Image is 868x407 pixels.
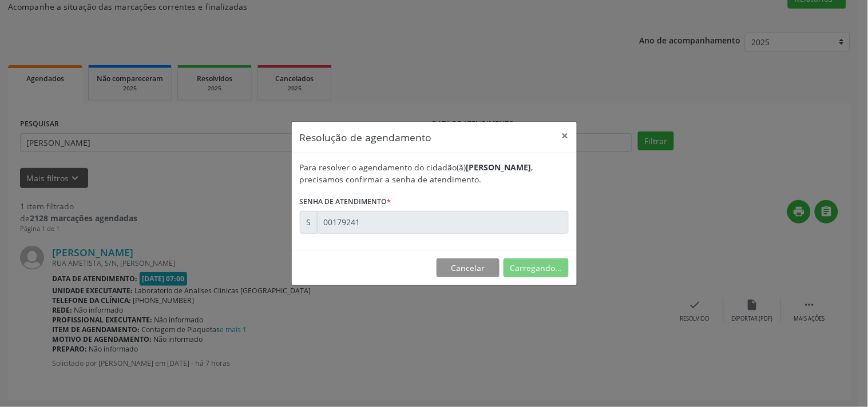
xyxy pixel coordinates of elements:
b: [PERSON_NAME] [466,162,532,173]
label: Senha de atendimento [300,193,391,211]
div: Para resolver o agendamento do cidadão(ã) , precisamos confirmar a senha de atendimento. [300,161,569,185]
div: S [300,211,318,234]
button: Carregando... [504,258,569,278]
button: Cancelar [437,258,500,278]
button: Close [554,122,577,150]
h5: Resolução de agendamento [300,130,432,145]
